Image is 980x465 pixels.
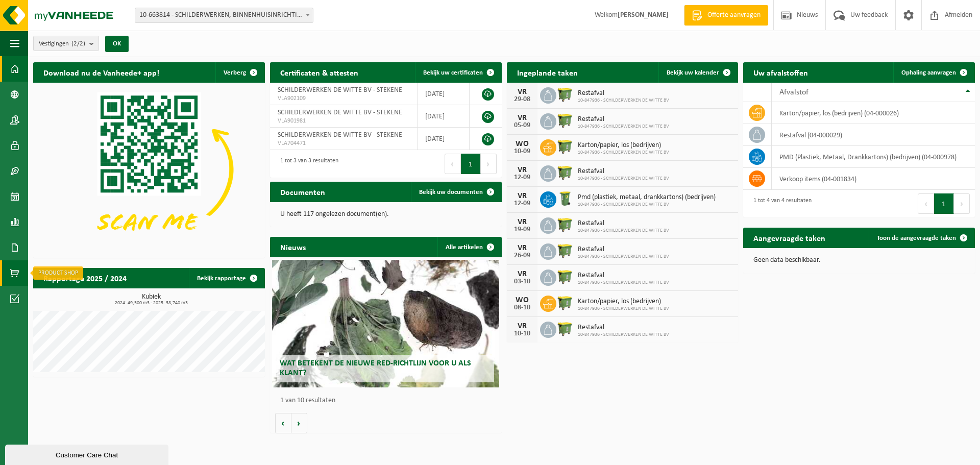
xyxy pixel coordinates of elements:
span: SCHILDERWERKEN DE WITTE BV - STEKENE [278,86,402,94]
h2: Nieuws [270,237,316,257]
span: Offerte aanvragen [705,10,763,20]
button: Previous [445,154,461,174]
button: Next [954,193,970,214]
td: [DATE] [418,128,470,150]
span: 10-663814 - SCHILDERWERKEN, BINNENHUISINRICHTING DE WITTE BV - STEKENE [135,8,313,22]
img: WB-1100-HPE-GN-50 [556,242,574,259]
span: 10-847936 - SCHILDERWERKEN DE WITTE BV [578,306,669,312]
span: 10-663814 - SCHILDERWERKEN, BINNENHUISINRICHTING DE WITTE BV - STEKENE [135,8,313,23]
span: Vestigingen [39,36,85,52]
h2: Rapportage 2025 / 2024 [33,268,137,288]
span: 2024: 49,500 m3 - 2025: 38,740 m3 [38,301,265,306]
span: Restafval [578,167,669,176]
button: Vestigingen(2/2) [33,36,99,51]
img: WB-1100-HPE-GN-50 [556,164,574,181]
button: OK [105,36,129,52]
img: WB-1100-HPE-GN-50 [556,138,574,155]
a: Bekijk rapportage [189,268,264,288]
td: karton/papier, los (bedrijven) (04-000026) [772,102,975,124]
div: VR [512,114,532,122]
span: Restafval [578,115,669,124]
td: [DATE] [418,105,470,128]
div: VR [512,244,532,252]
span: Restafval [578,89,669,97]
td: [DATE] [418,83,470,105]
div: VR [512,192,532,200]
button: 1 [461,154,481,174]
h3: Kubiek [38,293,265,306]
img: WB-0240-HPE-GN-50 [556,190,574,207]
span: Restafval [578,272,669,280]
span: Restafval [578,219,669,228]
span: 10-847936 - SCHILDERWERKEN DE WITTE BV [578,150,669,156]
div: 1 tot 4 van 4 resultaten [748,192,812,215]
div: WO [512,140,532,148]
button: Next [481,154,497,174]
span: 10-847936 - SCHILDERWERKEN DE WITTE BV [578,97,669,104]
div: VR [512,166,532,174]
h2: Download nu de Vanheede+ app! [33,62,169,82]
div: 19-09 [512,226,532,233]
img: WB-1100-HPE-GN-50 [556,294,574,311]
button: Verberg [215,62,264,83]
div: WO [512,296,532,304]
a: Wat betekent de nieuwe RED-richtlijn voor u als klant? [272,260,499,387]
count: (2/2) [71,40,85,47]
span: 10-847936 - SCHILDERWERKEN DE WITTE BV [578,280,669,286]
h2: Uw afvalstoffen [743,62,818,82]
span: 10-847936 - SCHILDERWERKEN DE WITTE BV [578,332,669,338]
div: 26-09 [512,252,532,259]
button: Previous [918,193,934,214]
a: Offerte aanvragen [684,5,768,26]
span: SCHILDERWERKEN DE WITTE BV - STEKENE [278,131,402,139]
span: Bekijk uw documenten [419,189,483,195]
span: Restafval [578,246,669,254]
span: Ophaling aanvragen [901,69,956,76]
div: 10-09 [512,148,532,155]
button: 1 [934,193,954,214]
div: 12-09 [512,200,532,207]
div: 1 tot 3 van 3 resultaten [275,153,338,175]
img: WB-1100-HPE-GN-50 [556,216,574,233]
span: Toon de aangevraagde taken [877,235,956,241]
img: Download de VHEPlus App [33,83,265,256]
div: VR [512,88,532,96]
span: Bekijk uw kalender [667,69,719,76]
span: VLA704471 [278,139,409,148]
div: 29-08 [512,96,532,103]
span: 10-847936 - SCHILDERWERKEN DE WITTE BV [578,228,669,234]
span: Restafval [578,324,669,332]
p: Geen data beschikbaar. [753,257,965,264]
span: Afvalstof [779,88,808,96]
span: Verberg [224,69,246,76]
a: Bekijk uw kalender [658,62,737,83]
span: 10-847936 - SCHILDERWERKEN DE WITTE BV [578,176,669,182]
a: Bekijk uw documenten [411,182,501,202]
h2: Certificaten & attesten [270,62,369,82]
span: 10-847936 - SCHILDERWERKEN DE WITTE BV [578,254,669,260]
a: Alle artikelen [437,237,501,257]
span: 10-847936 - SCHILDERWERKEN DE WITTE BV [578,124,669,130]
div: 08-10 [512,304,532,311]
img: WB-1100-HPE-GN-50 [556,268,574,285]
div: 10-10 [512,330,532,337]
h2: Ingeplande taken [507,62,588,82]
div: 03-10 [512,278,532,285]
td: restafval (04-000029) [772,124,975,146]
span: Karton/papier, los (bedrijven) [578,141,669,150]
p: U heeft 117 ongelezen document(en). [280,211,492,218]
h2: Aangevraagde taken [743,228,836,248]
button: Volgende [291,413,307,433]
button: Vorige [275,413,291,433]
a: Bekijk uw certificaten [415,62,501,83]
span: Bekijk uw certificaten [423,69,483,76]
iframe: chat widget [5,443,170,465]
a: Toon de aangevraagde taken [869,228,974,248]
span: SCHILDERWERKEN DE WITTE BV - STEKENE [278,109,402,116]
img: WB-1100-HPE-GN-50 [556,86,574,103]
a: Ophaling aanvragen [893,62,974,83]
div: 05-09 [512,122,532,129]
span: VLA902109 [278,94,409,103]
div: VR [512,218,532,226]
span: Karton/papier, los (bedrijven) [578,298,669,306]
